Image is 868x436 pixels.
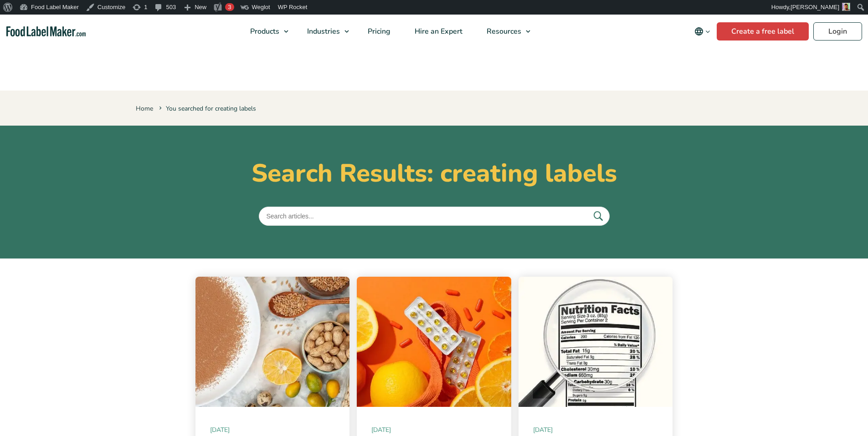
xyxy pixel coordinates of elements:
a: Hire an Expert [403,15,473,48]
a: Pricing [356,15,401,48]
span: [DATE] [533,425,658,435]
span: Industries [304,26,341,36]
span: 3 [228,4,231,10]
a: Home [136,104,153,113]
span: [PERSON_NAME] [791,4,839,10]
button: Change language [688,22,717,41]
a: Login [813,22,862,41]
h1: Search Results: creating labels [136,158,733,188]
a: Resources [475,15,535,48]
span: Hire an Expert [412,26,463,36]
span: [DATE] [371,425,497,435]
span: Resources [484,26,522,36]
a: Products [238,15,293,48]
a: Create a free label [717,22,809,41]
a: Food Label Maker homepage [6,26,86,37]
a: Industries [295,15,354,48]
input: Search articles... [259,207,610,226]
span: You searched for creating labels [157,104,256,113]
span: Products [247,26,280,36]
span: Pricing [365,26,391,36]
span: [DATE] [210,425,335,435]
img: nutrition facts label under a magnifying glass [519,277,673,407]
